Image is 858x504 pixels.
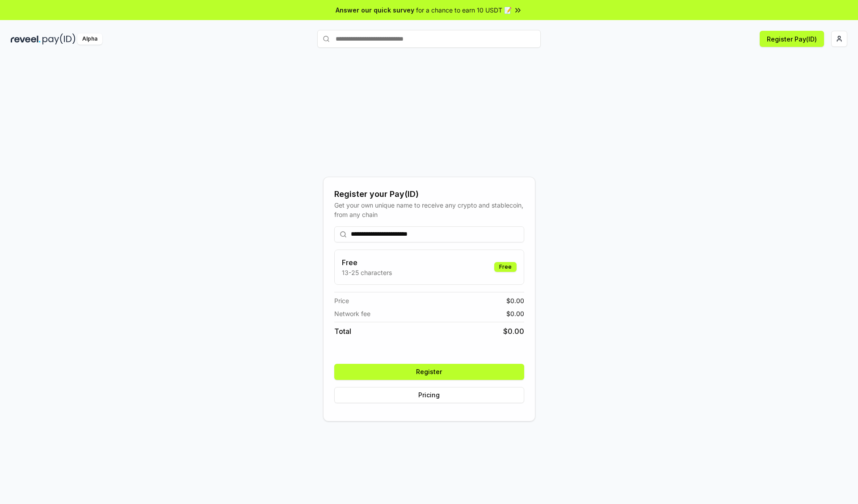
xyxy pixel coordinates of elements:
[77,33,102,45] div: Alpha
[334,188,524,200] div: Register your Pay(ID)
[42,33,76,45] img: pay_id
[760,31,824,47] button: Register Pay(ID)
[494,262,517,272] div: Free
[11,33,41,45] img: reveel_dark
[342,257,392,268] h3: Free
[334,387,524,403] button: Pricing
[506,296,524,305] span: $ 0.00
[342,268,392,277] p: 13-25 characters
[416,5,512,15] span: for a chance to earn 10 USDT 📝
[334,200,524,219] div: Get your own unique name to receive any crypto and stablecoin, from any chain
[503,326,524,337] span: $ 0.00
[334,364,524,380] button: Register
[334,296,349,305] span: Price
[506,309,524,318] span: $ 0.00
[334,309,370,318] span: Network fee
[334,326,351,337] span: Total
[336,5,414,15] span: Answer our quick survey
